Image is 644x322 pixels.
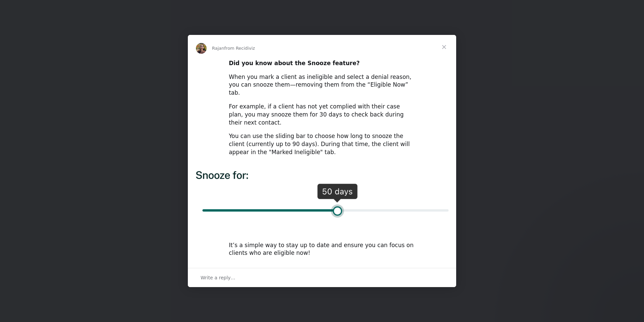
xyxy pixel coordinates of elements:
[229,132,415,156] div: You can use the sliding bar to choose how long to snooze the client (currently up to 90 days). Du...
[212,46,224,51] span: Rajan
[196,43,207,54] img: Profile image for Rajan
[229,73,415,97] div: When you mark a client as ineligible and select a denial reason, you can snooze them—removing the...
[188,268,456,287] div: Open conversation and reply
[229,60,360,66] b: Did you know about the Snooze feature?
[229,103,415,127] div: For example, if a client has not yet complied with their case plan, you may snooze them for 30 da...
[201,273,235,282] span: Write a reply…
[229,241,415,258] div: It’s a simple way to stay up to date and ensure you can focus on clients who are eligible now!
[224,46,255,51] span: from Recidiviz
[432,35,456,59] span: Close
